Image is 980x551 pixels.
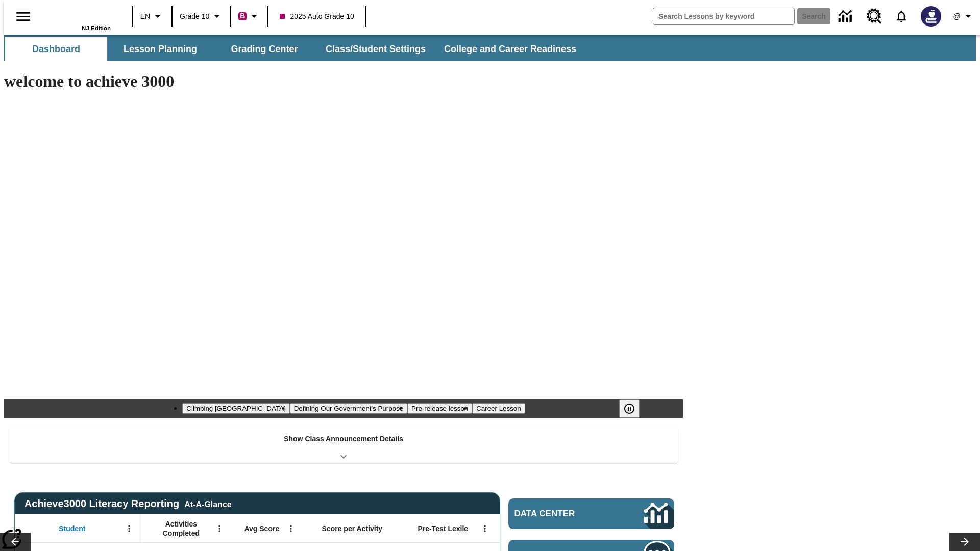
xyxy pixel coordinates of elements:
[436,37,584,61] button: College and Career Readiness
[619,399,650,418] div: Pause
[212,521,227,536] button: Open Menu
[182,403,289,414] button: Slide 1 Climbing Mount Tai
[240,10,245,22] span: B
[121,521,137,536] button: Open Menu
[136,7,168,26] button: Language: EN, Select a language
[472,403,525,414] button: Slide 4 Career Lesson
[44,5,111,25] a: Home
[59,524,85,533] span: Student
[109,37,211,61] button: Lesson Planning
[508,498,674,529] a: Data Center
[5,37,107,61] button: Dashboard
[407,403,472,414] button: Slide 3 Pre-release lesson
[148,519,215,538] span: Activities Completed
[283,521,299,536] button: Open Menu
[861,3,888,30] a: Resource Center, Will open in new tab
[244,524,279,533] span: Avg Score
[180,11,209,22] span: Grade 10
[619,399,640,418] button: Pause
[4,72,683,91] h1: welcome to achieve 3000
[418,524,469,533] span: Pre-Test Lexile
[284,434,403,444] p: Show Class Announcement Details
[477,521,493,536] button: Open Menu
[4,37,585,61] div: SubNavbar
[322,524,383,533] span: Score per Activity
[4,35,976,61] div: SubNavbar
[953,11,960,22] span: @
[82,25,111,31] span: NJ Edition
[514,509,610,519] span: Data Center
[234,7,264,26] button: Boost Class color is violet red. Change class color
[140,11,150,22] span: EN
[213,37,315,61] button: Grading Center
[888,3,915,30] a: Notifications
[176,7,227,26] button: Grade: Grade 10, Select a grade
[8,2,38,32] button: Open side menu
[290,403,407,414] button: Slide 2 Defining Our Government's Purpose
[317,37,434,61] button: Class/Student Settings
[9,428,678,463] div: Show Class Announcement Details
[947,7,980,26] button: Profile/Settings
[832,3,861,31] a: Data Center
[184,498,231,509] div: At-A-Glance
[949,533,980,551] button: Lesson carousel, Next
[280,11,354,22] span: 2025 Auto Grade 10
[921,6,941,27] img: Avatar
[915,3,947,30] button: Select a new avatar
[44,4,111,31] div: Home
[653,8,794,24] input: search field
[24,498,232,510] span: Achieve3000 Literacy Reporting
